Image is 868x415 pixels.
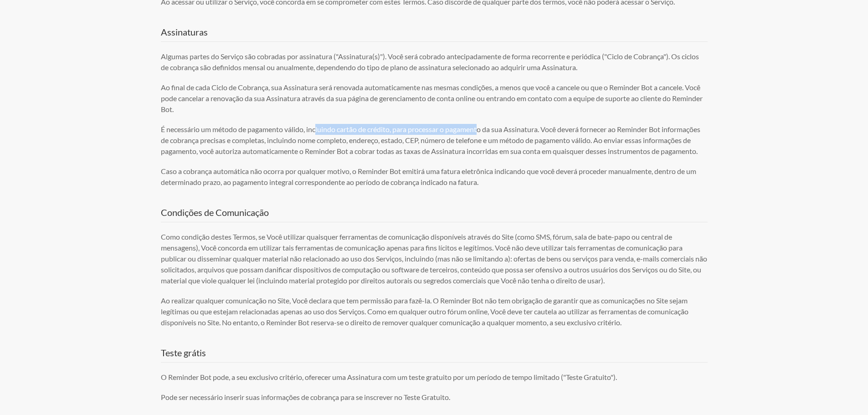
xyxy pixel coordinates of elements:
font: Como condição destes Termos, se Você utilizar quaisquer ferramentas de comunicação disponíveis at... [161,232,707,285]
font: Pode ser necessário inserir suas informações de cobrança para se inscrever no Teste Gratuito. [161,393,450,401]
font: É necessário um método de pagamento válido, incluindo cartão de crédito, para processar o pagamen... [161,125,700,155]
font: Ao realizar qualquer comunicação no Site, Você declara que tem permissão para fazê-la. O Reminder... [161,296,688,327]
font: Condições de Comunicação [161,207,269,218]
font: Algumas partes do Serviço são cobradas por assinatura ("Assinatura(s)"). Você será cobrado anteci... [161,52,699,72]
font: Caso a cobrança automática não ocorra por qualquer motivo, o Reminder Bot emitirá uma fatura elet... [161,167,696,186]
font: Teste grátis [161,347,206,358]
font: O Reminder Bot pode, a seu exclusivo critério, oferecer uma Assinatura com um teste gratuito por ... [161,373,617,381]
font: Assinaturas [161,26,208,37]
font: Ao final de cada Ciclo de Cobrança, sua Assinatura será renovada automaticamente nas mesmas condi... [161,83,703,113]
